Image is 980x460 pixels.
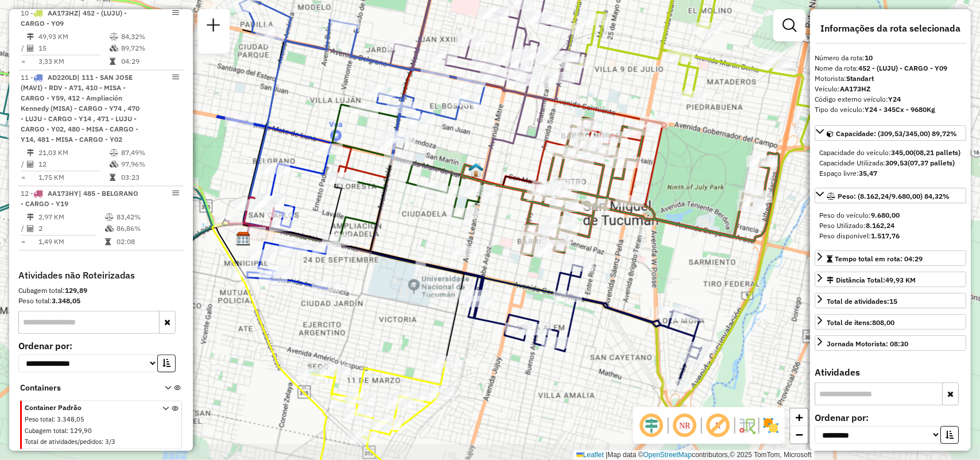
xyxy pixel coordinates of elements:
div: Espaço livre: [819,168,962,179]
i: % de utilização da cubagem [105,225,114,232]
a: OpenStreetMap [644,451,692,459]
td: 03:23 [121,172,179,183]
div: Capacidade do veículo: [819,148,962,158]
strong: 10 [865,53,873,62]
td: 86,86% [116,223,179,234]
div: Map data © contributors,© 2025 TomTom, Microsoft [574,450,815,460]
div: Código externo veículo: [815,94,966,105]
div: Cubagem total: [18,285,184,296]
a: Peso: (8.162,24/9.680,00) 84,32% [815,188,966,203]
div: Capacidade: (309,53/345,00) 89,72% [815,143,966,183]
a: Zoom in [791,409,808,426]
div: Veículo: [815,84,966,94]
td: 83,42% [116,211,179,223]
button: Ordem crescente [157,354,176,372]
td: = [21,172,26,183]
span: 129,90 [70,427,92,435]
td: = [21,236,26,248]
em: Opções [172,74,179,80]
td: 02:08 [116,236,179,248]
strong: Y24 - 345Cx - 9680Kg [865,105,935,114]
span: | 452 - (LUJU) - CARGO - Y09 [21,9,127,28]
span: 11 - [21,73,140,144]
td: 84,32% [121,31,179,42]
em: Opções [172,190,179,196]
div: Motorista: [815,74,966,84]
strong: 808,00 [872,318,894,327]
td: 21,03 KM [38,147,109,159]
button: Ordem crescente [940,426,959,444]
td: 2 [38,223,104,234]
strong: 309,53 [885,159,908,167]
i: Distância Total [27,214,34,221]
span: AA173HY [48,189,79,198]
i: Tempo total em rota [110,174,115,181]
div: Número da rota: [815,53,966,63]
span: Peso: (8.162,24/9.680,00) 84,32% [838,192,950,200]
strong: 1.517,76 [871,231,900,240]
span: Containers [20,382,150,394]
img: Fluxo de ruas [738,416,756,435]
td: 49,93 KM [38,31,109,42]
span: Exibir rótulo [704,412,732,439]
a: Leaflet [576,451,604,459]
a: Total de itens:808,00 [815,314,966,330]
a: Total de atividades:15 [815,293,966,308]
i: Total de Atividades [27,225,34,232]
strong: 3.348,05 [52,296,80,305]
span: − [796,427,803,442]
span: : [53,415,55,423]
span: Capacidade: (309,53/345,00) 89,72% [836,129,957,138]
td: 89,72% [121,42,179,54]
span: 3/3 [105,438,115,446]
td: = [21,56,26,67]
span: 12 - [21,189,138,208]
div: Nome da rota: [815,63,966,74]
td: / [21,223,26,234]
span: Tempo total em rota: 04:29 [835,254,923,263]
span: | 485 - BELGRANO - CARGO - Y19 [21,189,138,208]
div: Atividade não roteirizada - MUNDO DE BEBIDA [450,246,478,258]
h4: Atividades [815,367,966,378]
strong: 452 - (LUJU) - CARGO - Y09 [858,64,947,72]
a: Exibir filtros [778,14,801,37]
i: Total de Atividades [27,45,34,52]
td: 1,49 KM [38,236,104,248]
td: 97,96% [121,159,179,170]
div: Tipo do veículo: [815,105,966,115]
strong: 345,00 [891,148,913,157]
strong: Standart [846,74,874,83]
td: 87,49% [121,147,179,159]
i: Tempo total em rota [110,58,115,65]
span: Total de atividades: [827,297,897,306]
span: AD220LD [48,73,77,82]
img: SAZ AR Tucuman [236,231,251,246]
strong: Y24 [888,95,901,103]
img: UDC - Tucuman [468,163,483,177]
a: Distância Total:49,93 KM [815,272,966,287]
span: + [796,410,803,424]
img: Exibir/Ocultar setores [762,416,780,435]
span: Cubagem total [25,427,67,435]
a: Jornada Motorista: 08:30 [815,335,966,351]
strong: 15 [889,297,897,306]
i: % de utilização da cubagem [110,161,118,168]
div: Capacidade Utilizada: [819,158,962,168]
span: : [67,427,68,435]
span: 3.348,05 [57,415,84,423]
i: Distância Total [27,33,34,40]
td: / [21,159,26,170]
i: Total de Atividades [27,161,34,168]
em: Opções [172,9,179,16]
div: Total de itens: [827,318,894,328]
strong: 9.680,00 [871,211,900,219]
div: Distância Total: [827,275,916,285]
span: 49,93 KM [885,276,916,284]
a: Tempo total em rota: 04:29 [815,250,966,266]
span: Container Padrão [25,403,149,413]
span: Ocultar deslocamento [638,412,665,439]
td: 3,33 KM [38,56,109,67]
span: : [102,438,103,446]
div: Peso disponível: [819,231,962,241]
strong: 35,47 [859,169,877,177]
